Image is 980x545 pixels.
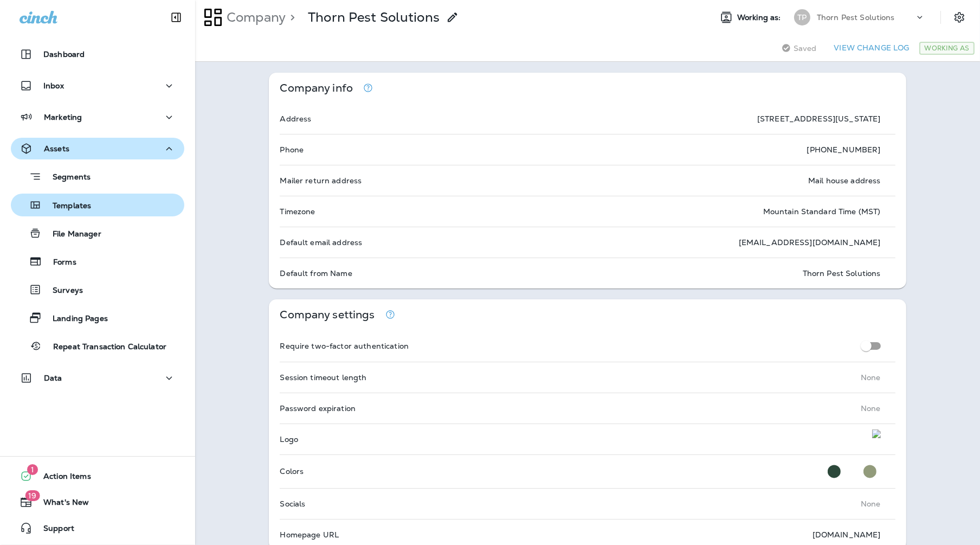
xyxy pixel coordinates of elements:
div: Working As [919,42,975,55]
p: Timezone [280,207,315,216]
p: Homepage URL [280,530,339,539]
p: None [861,404,881,413]
p: File Manager [42,229,101,240]
button: Templates [11,194,184,216]
p: Data [44,374,62,382]
p: [DOMAIN_NAME] [813,530,881,539]
span: Saved [794,44,817,53]
button: Settings [950,8,969,27]
button: Forms [11,250,184,273]
button: Dashboard [11,43,184,65]
p: Logo [280,435,298,444]
button: Landing Pages [11,306,184,329]
p: None [861,499,881,508]
p: Company [222,9,286,25]
p: Company settings [280,310,375,319]
span: Action Items [33,472,91,485]
p: Repeat Transaction Calculator [42,342,166,352]
p: Marketing [44,113,82,121]
p: Mailer return address [280,176,362,185]
button: Repeat Transaction Calculator [11,335,184,357]
button: Surveys [11,278,184,301]
button: Assets [11,138,184,159]
p: Address [280,114,311,123]
p: Company info [280,84,353,93]
span: 19 [25,490,40,501]
p: Dashboard [43,50,85,59]
p: [EMAIL_ADDRESS][DOMAIN_NAME] [739,238,881,247]
p: Assets [44,144,69,153]
button: 1Action Items [11,465,184,487]
button: View Change Log [829,40,913,56]
p: Templates [42,201,91,211]
button: Primary Color [823,460,845,483]
p: Password expiration [280,404,356,413]
p: Phone [280,145,304,154]
p: Surveys [42,286,83,296]
button: Data [11,367,184,389]
button: File Manager [11,222,184,245]
p: Mountain Standard Time (MST) [763,207,881,216]
p: [STREET_ADDRESS][US_STATE] [757,114,881,123]
button: Inbox [11,75,184,97]
button: 19What's New [11,491,184,513]
button: Secondary Color [859,460,881,483]
span: Support [33,524,74,537]
span: 1 [27,464,38,475]
button: Segments [11,165,184,188]
p: Session timeout length [280,373,366,382]
p: Segments [42,172,91,183]
p: Default from Name [280,269,352,278]
p: [PHONE_NUMBER] [807,145,881,154]
p: Thorn Pest Solutions [803,269,881,278]
p: Thorn Pest Solutions [308,9,440,25]
img: Thorn-Wordmark%20copy.png [872,429,881,449]
p: Forms [42,258,76,268]
p: Landing Pages [42,314,108,324]
p: Require two-factor authentication [280,342,409,350]
div: TP [794,9,810,25]
p: Mail house address [808,176,881,185]
button: Marketing [11,106,184,128]
p: None [861,373,881,382]
p: Thorn Pest Solutions [817,13,895,22]
p: > [286,9,295,25]
p: Colors [280,467,304,476]
span: What's New [33,498,89,511]
button: Collapse Sidebar [161,7,191,28]
button: Support [11,517,184,539]
p: Socials [280,499,305,508]
span: Working as: [737,13,783,22]
p: Default email address [280,238,362,247]
p: Inbox [43,81,64,90]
